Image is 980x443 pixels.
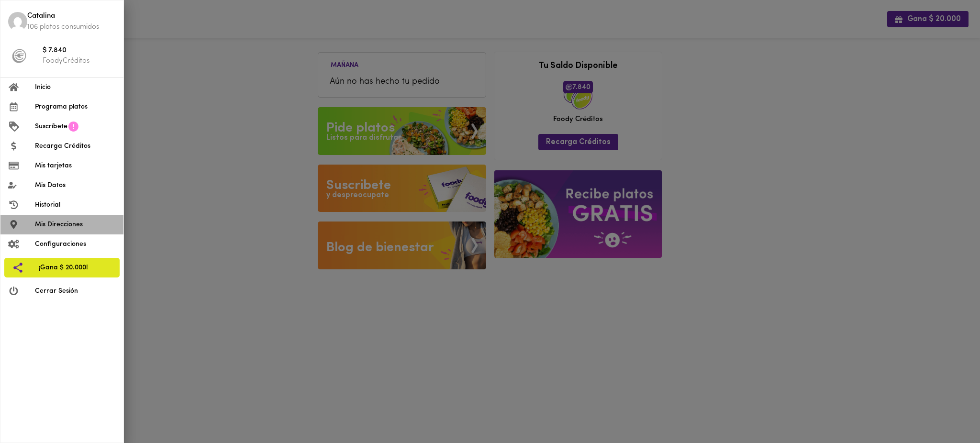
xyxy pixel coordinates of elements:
span: $ 7.840 [43,45,116,56]
p: 106 platos consumidos [27,22,116,32]
span: Catalina [27,11,116,22]
span: Mis Direcciones [35,220,116,230]
span: Mis tarjetas [35,161,116,171]
span: Inicio [35,82,116,92]
p: FoodyCréditos [43,56,116,66]
span: Historial [35,200,116,210]
img: foody-creditos-black.png [12,49,26,63]
span: ¡Gana $ 20.000! [39,263,112,273]
iframe: Messagebird Livechat Widget [924,388,970,433]
span: Mis Datos [35,180,116,190]
span: Suscríbete [35,122,67,132]
span: Programa platos [35,102,116,112]
span: Recarga Créditos [35,141,116,151]
span: Cerrar Sesión [35,286,116,296]
span: Configuraciones [35,239,116,249]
